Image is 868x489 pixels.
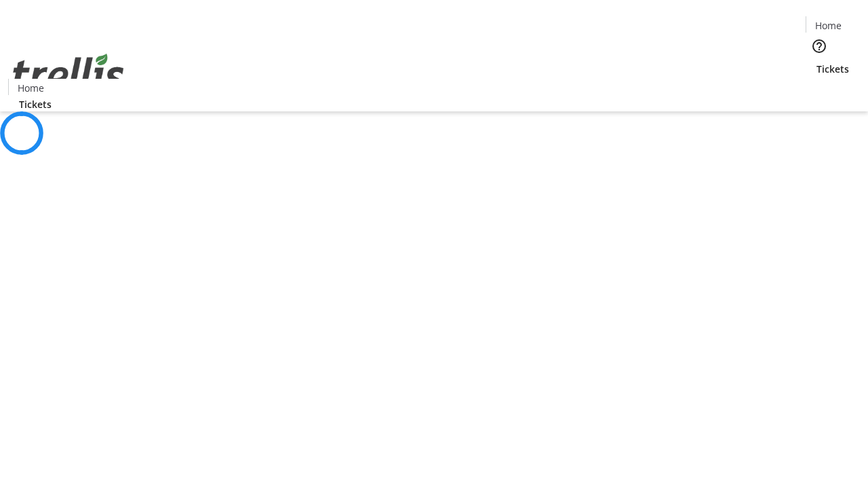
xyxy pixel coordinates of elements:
a: Tickets [8,97,62,111]
span: Tickets [816,62,849,76]
img: Orient E2E Organization SeylOnxuSj's Logo [8,39,129,107]
button: Help [806,33,833,60]
a: Home [806,18,850,33]
span: Tickets [19,97,52,111]
a: Tickets [806,62,860,76]
span: Home [815,18,842,33]
a: Home [9,81,52,95]
span: Home [18,81,44,95]
button: Cart [806,76,833,103]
